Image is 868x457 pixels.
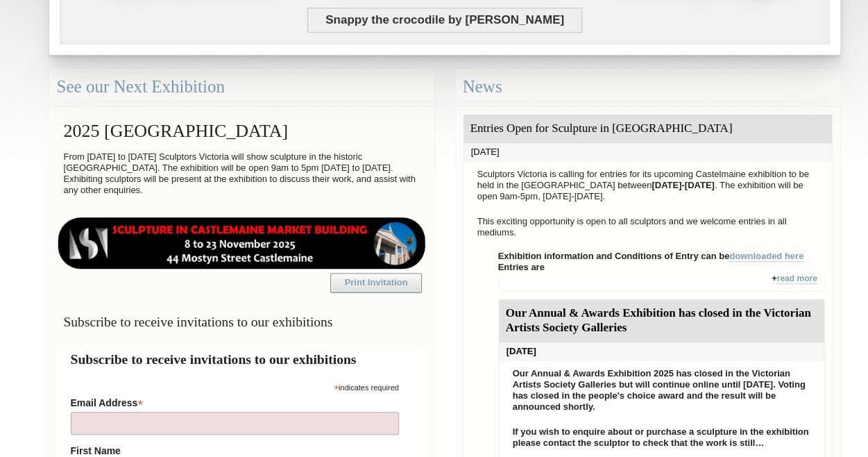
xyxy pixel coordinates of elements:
[506,423,817,452] p: If you wish to enquire about or purchase a sculpture in the exhibition please contact the sculpto...
[49,69,434,106] div: See our Next Exhibition
[71,349,413,369] h2: Subscribe to receive invitations to our exhibitions
[652,180,715,190] strong: [DATE]-[DATE]
[71,380,399,393] div: indicates required
[463,115,832,143] div: Entries Open for Sculpture in [GEOGRAPHIC_DATA]
[57,148,427,199] p: From [DATE] to [DATE] Sculptors Victoria will show sculpture in the historic [GEOGRAPHIC_DATA]. T...
[498,273,825,292] div: +
[455,69,840,106] div: News
[498,251,804,262] strong: Exhibition information and Conditions of Entry can be
[729,251,803,262] a: downloaded here
[506,365,817,416] p: Our Annual & Awards Exhibition 2025 has closed in the Victorian Artists Society Galleries but wil...
[71,393,399,410] label: Email Address
[57,114,427,148] h2: 2025 [GEOGRAPHIC_DATA]
[463,143,832,161] div: [DATE]
[330,273,422,292] a: Print Invitation
[499,299,824,342] div: Our Annual & Awards Exhibition has closed in the Victorian Artists Society Galleries
[307,8,583,33] span: Snappy the crocodile by [PERSON_NAME]
[499,342,824,360] div: [DATE]
[71,445,399,456] label: First Name
[57,217,427,269] img: castlemaine-ldrbd25v2.png
[57,308,427,335] h3: Subscribe to receive invitations to our exhibitions
[470,165,825,206] p: Sculptors Victoria is calling for entries for its upcoming Castelmaine exhibition to be held in t...
[776,274,817,284] a: read more
[470,213,825,242] p: This exciting opportunity is open to all sculptors and we welcome entries in all mediums.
